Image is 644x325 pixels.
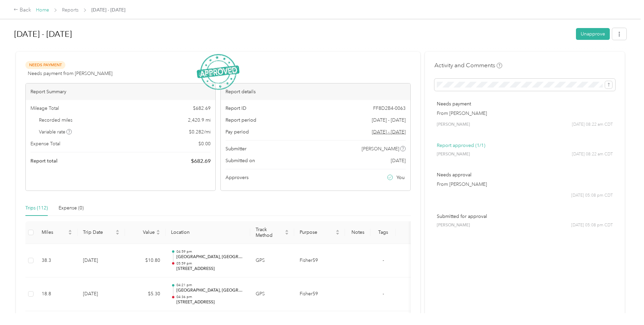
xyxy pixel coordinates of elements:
span: caret-up [115,229,120,233]
p: From [PERSON_NAME] [437,110,613,117]
span: caret-down [68,232,72,236]
p: 04:21 pm [176,283,245,287]
span: Miles [42,229,67,235]
span: Submitter [226,145,246,152]
div: Trips (112) [25,204,48,212]
span: Report period [226,117,256,124]
td: 18.8 [36,277,78,311]
p: 05:59 pm [176,261,245,266]
td: Fisher59 [294,277,345,311]
span: Value [130,229,155,235]
span: Needs Payment [25,61,65,69]
td: $5.30 [125,277,166,311]
div: Back [14,6,31,14]
th: Tags [370,221,396,244]
span: caret-up [285,229,289,233]
p: 04:36 pm [176,295,245,299]
span: Report ID [226,105,246,112]
span: Purpose [300,229,334,235]
span: caret-up [336,229,340,233]
span: $ 0.00 [198,140,211,147]
span: [PERSON_NAME] [437,122,470,128]
span: - [383,291,384,297]
p: Needs approval [437,171,613,178]
p: [STREET_ADDRESS] [176,299,245,305]
div: Report details [221,83,410,100]
span: [DATE] 08:22 am CDT [572,122,613,128]
div: Expense (0) [59,204,84,212]
span: $ 682.69 [193,105,211,112]
span: You [396,174,405,181]
td: 38.3 [36,244,78,278]
span: Trip Date [83,229,114,235]
th: Location [166,221,250,244]
td: GPS [250,244,294,278]
span: [PERSON_NAME] [437,222,470,228]
span: [DATE] [391,157,406,164]
span: Go to pay period [372,128,406,135]
button: Unapprove [576,28,610,40]
td: Fisher59 [294,244,345,278]
th: Notes [345,221,370,244]
span: $ 682.69 [191,157,211,165]
span: Submitted on [226,157,255,164]
span: [PERSON_NAME] [362,145,399,152]
p: Submitted for approval [437,213,613,220]
iframe: Everlance-gr Chat Button Frame [606,287,644,325]
p: Needs payment [437,100,613,107]
p: [GEOGRAPHIC_DATA], [GEOGRAPHIC_DATA] [176,254,245,260]
span: 2,420.9 mi [188,117,211,124]
td: [DATE] [78,244,125,278]
h1: Aug 1 - 31, 2025 [14,26,571,42]
div: Report Summary [26,83,215,100]
a: Reports [62,7,79,13]
span: - [383,257,384,263]
span: caret-up [68,229,72,233]
span: caret-down [336,232,340,236]
th: Value [125,221,166,244]
span: Expense Total [30,140,60,147]
span: FF8D2B4-0063 [373,105,406,112]
span: [DATE] 08:22 am CDT [572,151,613,157]
span: [DATE] 05:08 pm CDT [571,193,613,199]
td: [DATE] [78,277,125,311]
span: Mileage Total [30,105,59,112]
th: Miles [36,221,78,244]
span: caret-up [156,229,160,233]
td: $10.80 [125,244,166,278]
span: [DATE] - [DATE] [372,117,406,124]
h4: Activity and Comments [434,61,502,70]
span: Pay period [226,128,249,135]
p: [GEOGRAPHIC_DATA], [GEOGRAPHIC_DATA] [176,287,245,294]
a: Home [36,7,49,13]
span: Recorded miles [39,117,72,124]
span: Needs payment from [PERSON_NAME] [28,70,112,77]
span: Approvers [226,174,249,181]
p: Report approved (1/1) [437,142,613,149]
th: Trip Date [78,221,125,244]
span: Variable rate [39,128,72,135]
td: GPS [250,277,294,311]
th: Track Method [250,221,294,244]
span: [DATE] - [DATE] [91,6,125,14]
span: caret-down [285,232,289,236]
p: From [PERSON_NAME] [437,181,613,188]
span: caret-down [115,232,120,236]
span: $ 0.282 / mi [189,128,211,135]
span: [PERSON_NAME] [437,151,470,157]
span: [DATE] 05:08 pm CDT [571,222,613,228]
p: 04:59 pm [176,249,245,254]
span: Report total [30,157,58,165]
img: ApprovedStamp [197,54,239,90]
span: Track Method [256,227,283,238]
th: Purpose [294,221,345,244]
p: [STREET_ADDRESS] [176,266,245,272]
span: caret-down [156,232,160,236]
